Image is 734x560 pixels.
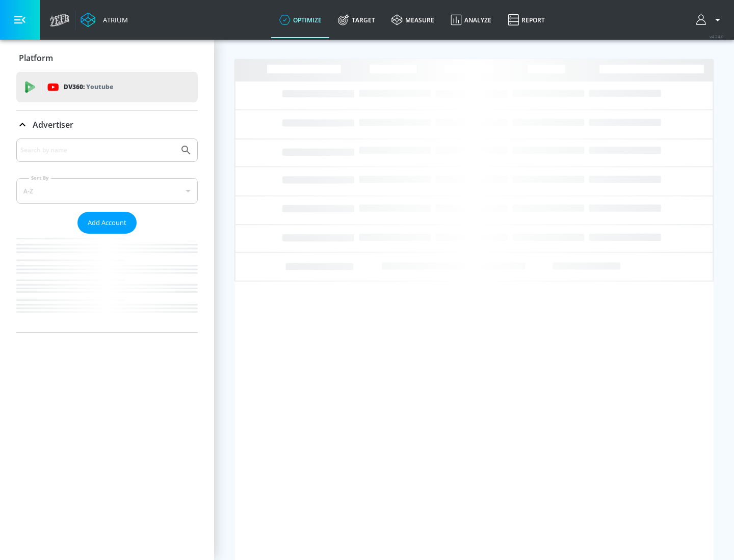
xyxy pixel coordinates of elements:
a: Report [500,2,553,38]
p: Advertiser [33,119,73,130]
a: Target [330,2,383,38]
a: measure [383,2,442,38]
nav: list of Advertiser [16,234,198,332]
label: Sort By [29,175,51,181]
input: Search by name [20,144,175,157]
span: Add Account [88,217,126,229]
a: Atrium [81,12,128,27]
div: Atrium [99,15,128,24]
div: Advertiser [16,138,198,332]
p: Platform [19,52,53,64]
p: DV360: [64,81,113,93]
div: Advertiser [16,110,198,139]
div: A-Z [16,178,198,204]
div: Platform [16,44,198,72]
a: Analyze [442,2,500,38]
button: Add Account [77,212,137,234]
a: optimize [271,2,330,38]
span: v 4.24.0 [710,34,724,39]
div: DV360: Youtube [16,72,198,102]
p: Youtube [86,81,113,92]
